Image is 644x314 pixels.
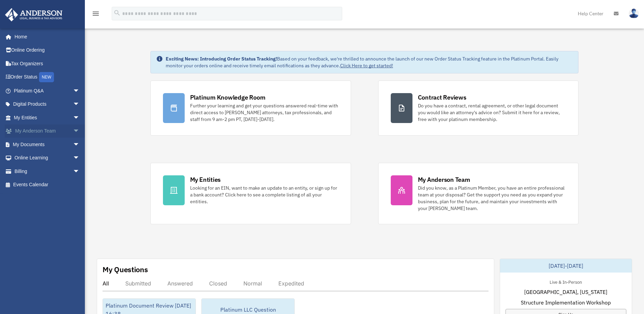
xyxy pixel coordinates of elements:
[418,185,566,212] div: Did you know, as a Platinum Member, you have an entire professional team at your disposal? Get th...
[5,138,90,151] a: My Documentsarrow_drop_down
[521,298,611,307] span: Structure Implementation Workshop
[5,164,90,178] a: Billingarrow_drop_down
[544,278,587,285] div: Live & In-Person
[166,56,277,62] strong: Exciting News: Introducing Order Status Tracking!
[5,70,90,84] a: Order StatusNEW
[73,151,87,165] span: arrow_drop_down
[5,111,90,124] a: My Entitiesarrow_drop_down
[5,57,90,70] a: Tax Organizers
[5,178,90,192] a: Events Calendar
[5,43,90,57] a: Online Ordering
[150,81,351,136] a: Platinum Knowledge Room Further your learning and get your questions answered real-time with dire...
[418,102,566,123] div: Do you have a contract, rental agreement, or other legal document you would like an attorney's ad...
[103,280,109,287] div: All
[378,163,579,224] a: My Anderson Team Did you know, as a Platinum Member, you have an entire professional team at your...
[5,98,90,111] a: Digital Productsarrow_drop_down
[190,102,338,123] div: Further your learning and get your questions answered real-time with direct access to [PERSON_NAM...
[5,124,90,138] a: My Anderson Teamarrow_drop_down
[92,12,100,18] a: menu
[340,63,393,69] a: Click Here to get started!
[5,151,90,165] a: Online Learningarrow_drop_down
[209,280,227,287] div: Closed
[524,288,607,296] span: [GEOGRAPHIC_DATA], [US_STATE]
[103,264,148,275] div: My Questions
[166,55,573,69] div: Based on your feedback, we're thrilled to announce the launch of our new Order Status Tracking fe...
[418,175,470,184] div: My Anderson Team
[378,81,579,136] a: Contract Reviews Do you have a contract, rental agreement, or other legal document you would like...
[629,8,639,18] img: User Pic
[5,30,87,43] a: Home
[73,138,87,152] span: arrow_drop_down
[73,98,87,111] span: arrow_drop_down
[113,9,121,17] i: search
[418,93,466,102] div: Contract Reviews
[243,280,262,287] div: Normal
[73,124,87,138] span: arrow_drop_down
[125,280,151,287] div: Submitted
[190,185,338,205] div: Looking for an EIN, want to make an update to an entity, or sign up for a bank account? Click her...
[150,163,351,224] a: My Entities Looking for an EIN, want to make an update to an entity, or sign up for a bank accoun...
[500,259,632,273] div: [DATE]-[DATE]
[73,84,87,98] span: arrow_drop_down
[167,280,193,287] div: Answered
[39,72,54,82] div: NEW
[73,164,87,178] span: arrow_drop_down
[278,280,304,287] div: Expedited
[190,175,221,184] div: My Entities
[5,84,90,98] a: Platinum Q&Aarrow_drop_down
[92,10,100,18] i: menu
[3,8,65,21] img: Anderson Advisors Platinum Portal
[73,111,87,125] span: arrow_drop_down
[190,93,265,102] div: Platinum Knowledge Room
